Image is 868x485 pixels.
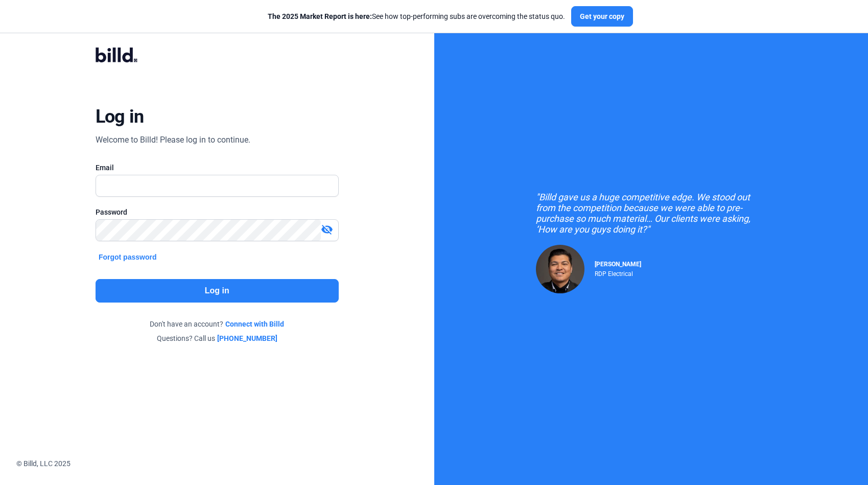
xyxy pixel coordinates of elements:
mat-icon: visibility_off [321,223,333,236]
div: Welcome to Billd! Please log in to continue. [96,134,250,146]
button: Log in [96,279,339,303]
div: "Billd gave us a huge competitive edge. We stood out from the competition because we were able to... [536,192,766,235]
div: Password [96,207,339,217]
div: Email [96,163,339,173]
div: Don't have an account? [96,319,339,329]
a: [PHONE_NUMBER] [217,333,277,343]
button: Get your copy [571,6,633,27]
img: Raul Pacheco [536,245,584,293]
a: Connect with Billd [225,319,284,329]
div: RDP Electrical [595,268,641,278]
span: [PERSON_NAME] [595,261,641,268]
button: Forgot password [96,251,160,263]
div: Questions? Call us [96,333,339,343]
div: Log in [96,105,144,128]
div: See how top-performing subs are overcoming the status quo. [268,11,565,21]
span: The 2025 Market Report is here: [268,12,372,20]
